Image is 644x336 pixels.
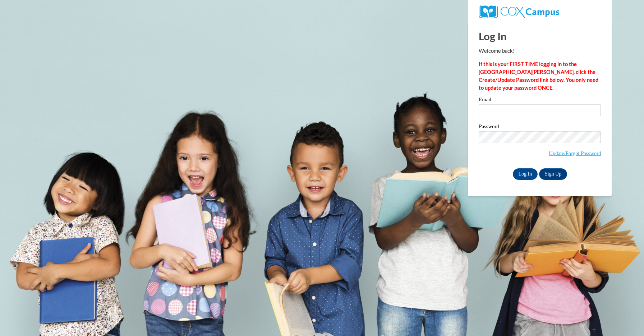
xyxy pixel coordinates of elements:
[479,97,601,104] label: Email
[513,168,538,180] input: Log In
[479,8,559,14] a: COX Campus
[539,168,567,180] a: Sign Up
[479,47,601,55] p: Welcome back!
[479,29,601,43] h1: Log In
[479,61,598,91] strong: If this is your FIRST TIME logging in to the [GEOGRAPHIC_DATA][PERSON_NAME], click the Create/Upd...
[549,150,601,156] a: Update/Forgot Password
[479,5,559,18] img: COX Campus
[479,124,601,131] label: Password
